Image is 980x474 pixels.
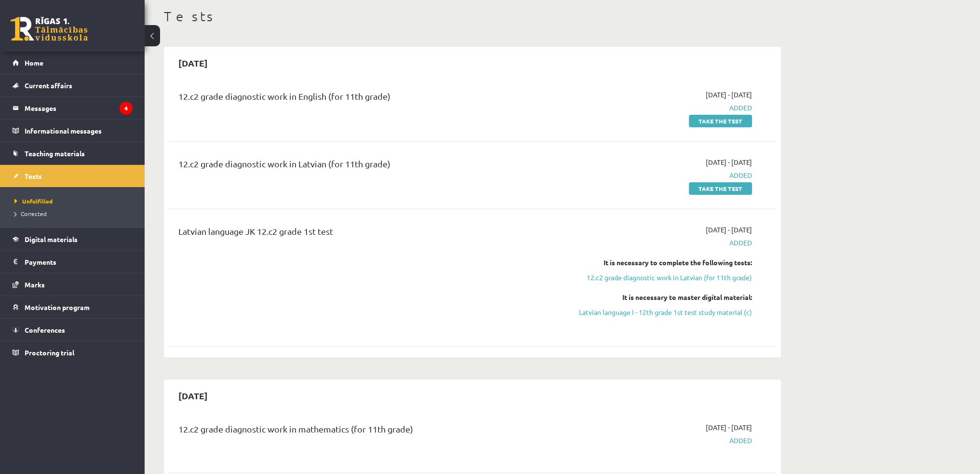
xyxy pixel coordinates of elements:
[706,158,752,166] font: [DATE] - [DATE]
[13,52,133,74] a: Home
[25,81,72,90] font: Current affairs
[698,185,742,192] font: Take the test
[729,171,752,179] font: Added
[729,103,752,112] font: Added
[13,341,133,364] a: Proctoring trial
[178,226,333,236] font: Latvian language JK 12.c2 grade 1st test
[706,90,752,99] font: [DATE] - [DATE]
[622,293,752,301] font: It is necessary to master digital material:
[25,104,56,112] font: Messages
[689,115,752,127] a: Take the test
[13,97,133,119] a: Messages4
[570,307,752,317] a: Latvian language I - 12th grade 1st test study material (c)
[706,225,752,234] font: [DATE] - [DATE]
[13,228,133,250] a: Digital materials
[729,238,752,247] font: Added
[178,390,208,401] font: [DATE]
[25,348,74,357] font: Proctoring trial
[13,296,133,318] a: Motivation program
[25,235,78,244] font: Digital materials
[604,258,752,267] font: It is necessary to complete the following tests:
[25,280,45,289] font: Marks
[11,17,88,41] a: Riga 1st Distance Learning Secondary School
[13,273,133,296] a: Marks
[14,197,135,205] a: Unfulfilled
[25,257,56,266] font: Payments
[178,424,413,434] font: 12.c2 grade diagnostic work in mathematics (for 11th grade)
[25,149,85,158] font: Teaching materials
[25,126,102,135] font: Informational messages
[13,74,133,96] a: Current affairs
[13,142,133,164] a: Teaching materials
[178,159,390,169] font: 12.c2 grade diagnostic work in Latvian (for 11th grade)
[25,58,43,67] font: Home
[13,251,133,273] a: Payments
[729,436,752,445] font: Added
[178,91,390,101] font: 12.c2 grade diagnostic work in English (for 11th grade)
[164,8,215,24] font: Tests
[14,209,135,218] a: Corrected
[22,197,53,205] font: Unfulfilled
[13,120,133,142] a: Informational messages
[178,57,208,68] font: [DATE]
[25,303,90,311] font: Motivation program
[25,325,65,334] font: Conferences
[21,210,47,217] font: Corrected
[579,308,752,316] font: Latvian language I - 12th grade 1st test study material (c)
[13,165,133,187] a: Tests
[25,172,42,180] font: Tests
[570,272,752,283] a: 12.c2 grade diagnostic work in Latvian (for 11th grade)
[587,273,752,282] font: 12.c2 grade diagnostic work in Latvian (for 11th grade)
[689,182,752,195] a: Take the test
[124,104,128,112] font: 4
[706,423,752,432] font: [DATE] - [DATE]
[698,117,742,125] font: Take the test
[13,319,133,341] a: Conferences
